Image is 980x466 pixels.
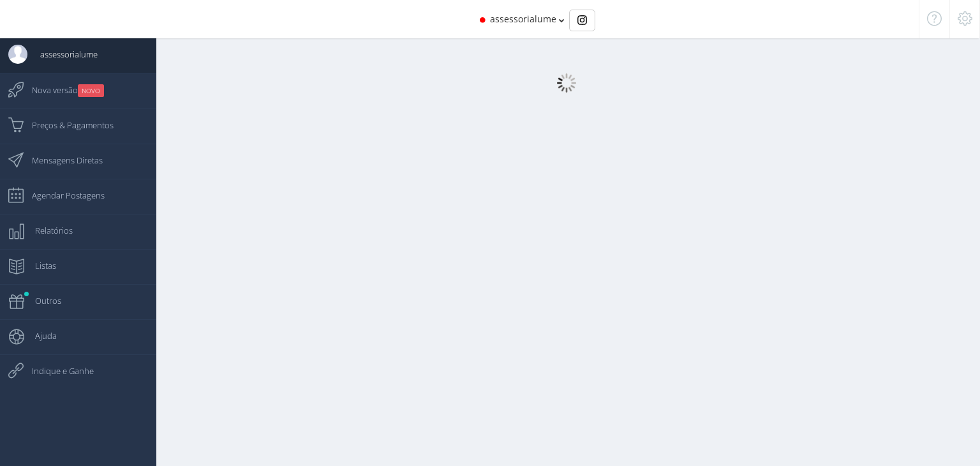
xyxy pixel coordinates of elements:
span: Indique e Ganhe [19,355,94,387]
small: NOVO [78,84,104,97]
span: assessorialume [27,38,98,70]
span: assessorialume [490,13,556,25]
span: Ajuda [22,320,57,352]
span: Nova versão [19,74,104,106]
span: Listas [22,250,56,282]
span: Relatórios [22,214,73,246]
span: Agendar Postagens [19,179,105,211]
img: loader.gif [557,73,576,93]
span: Outros [22,285,61,317]
img: User Image [8,45,27,64]
img: Instagram_simple_icon.svg [577,15,587,25]
div: Basic example [569,10,595,31]
span: Mensagens Diretas [19,144,103,176]
span: Preços & Pagamentos [19,109,114,141]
